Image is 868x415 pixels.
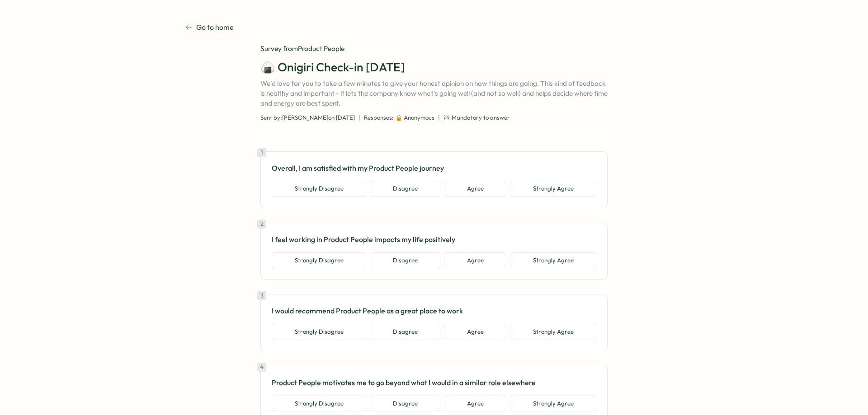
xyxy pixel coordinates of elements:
div: 1 [257,148,266,157]
div: 4 [257,363,266,372]
p: Overall, I am satisfied with my Product People journey [272,163,596,174]
button: Strongly Disagree [272,252,366,269]
button: Agree [444,252,506,269]
p: Go to home [196,22,234,33]
div: 3 [257,291,266,300]
button: Disagree [370,181,440,197]
button: Agree [444,396,506,412]
span: | [359,114,360,122]
button: Strongly Agree [510,324,596,340]
button: Strongly Agree [510,252,596,269]
h1: 🍙 Onigiri Check-in [DATE] [260,59,608,75]
button: Disagree [370,324,440,340]
p: I feel working in Product People impacts my life positively [272,234,596,245]
span: Responses: 🔒 Anonymous [364,114,434,122]
p: Product People motivates me to go beyond what I would in a similar role elsewhere [272,377,596,388]
p: I would recommend Product People as a great place to work [272,305,596,317]
button: Strongly Disagree [272,181,366,197]
button: Agree [444,181,506,197]
div: Survey from Product People [260,44,608,54]
div: 2 [257,219,266,228]
button: Agree [444,324,506,340]
button: Disagree [370,396,440,412]
button: Strongly Disagree [272,324,366,340]
button: Strongly Agree [510,181,596,197]
span: | [438,114,440,122]
button: Strongly Agree [510,396,596,412]
span: Mandatory to answer [452,114,510,122]
span: Sent by: [PERSON_NAME] on [DATE] [260,114,355,122]
button: Disagree [370,252,440,269]
a: Go to home [185,22,234,33]
p: We'd love for you to take a few minutes to give your honest opinion on how things are going. This... [260,79,608,108]
button: Strongly Disagree [272,396,366,412]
